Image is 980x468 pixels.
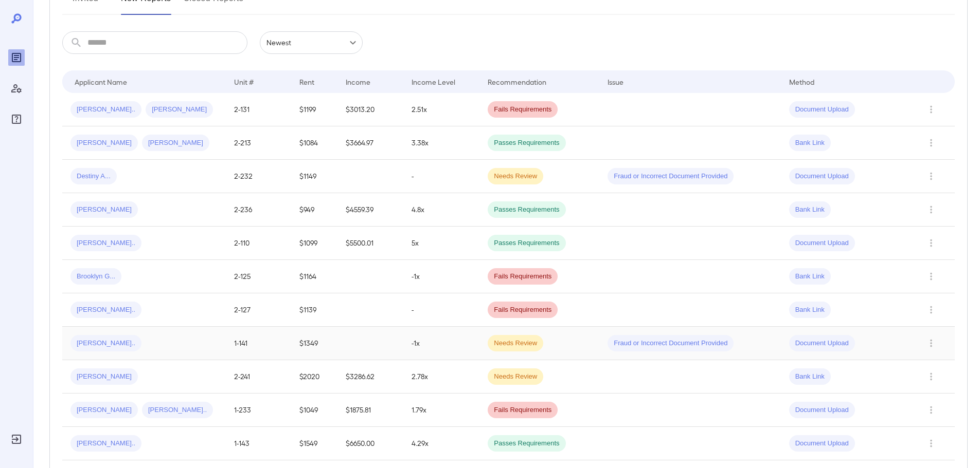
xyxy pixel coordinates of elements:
[789,272,831,282] span: Bank Link
[403,193,480,227] td: 4.8x
[789,76,814,88] div: Method
[488,205,565,215] span: Passes Requirements
[488,405,558,415] span: Fails Requirements
[403,427,480,460] td: 4.29x
[70,439,141,448] span: [PERSON_NAME]..
[70,405,138,415] span: [PERSON_NAME]
[291,227,337,260] td: $1099
[789,439,855,448] span: Document Upload
[789,105,855,115] span: Document Upload
[70,172,117,181] span: Destiny A...
[608,339,734,348] span: Fraud or Incorrect Document Provided
[488,172,543,181] span: Needs Review
[291,360,337,394] td: $2020
[403,327,480,360] td: -1x
[291,293,337,327] td: $1139
[70,372,138,382] span: [PERSON_NAME]
[260,31,363,54] div: Newest
[70,238,141,248] span: [PERSON_NAME]..
[337,394,403,427] td: $1875.81
[226,227,291,260] td: 2-110
[70,138,138,148] span: [PERSON_NAME]
[789,172,855,181] span: Document Upload
[789,372,831,382] span: Bank Link
[789,405,855,415] span: Document Upload
[923,435,939,452] button: Row Actions
[291,160,337,193] td: $1149
[923,135,939,151] button: Row Actions
[789,339,855,348] span: Document Upload
[923,335,939,351] button: Row Actions
[70,272,121,282] span: Brooklyn G...
[403,160,480,193] td: -
[403,293,480,327] td: -
[299,76,316,88] div: Rent
[226,93,291,126] td: 2-131
[291,93,337,126] td: $1199
[142,138,209,148] span: [PERSON_NAME]
[226,126,291,160] td: 2-213
[226,293,291,327] td: 2-127
[412,76,455,88] div: Income Level
[789,138,831,148] span: Bank Link
[8,431,25,447] div: Log Out
[337,427,403,460] td: $6650.00
[226,327,291,360] td: 1-141
[789,238,855,248] span: Document Upload
[291,427,337,460] td: $1549
[70,339,141,348] span: [PERSON_NAME]..
[488,372,543,382] span: Needs Review
[346,76,370,88] div: Income
[8,49,25,66] div: Reports
[608,76,624,88] div: Issue
[488,305,558,315] span: Fails Requirements
[70,105,141,115] span: [PERSON_NAME]..
[923,302,939,318] button: Row Actions
[488,105,558,115] span: Fails Requirements
[488,439,565,448] span: Passes Requirements
[923,235,939,251] button: Row Actions
[146,105,213,115] span: [PERSON_NAME]
[291,394,337,427] td: $1049
[403,394,480,427] td: 1.79x
[789,305,831,315] span: Bank Link
[226,427,291,460] td: 1-143
[226,394,291,427] td: 1-233
[608,172,734,181] span: Fraud or Incorrect Document Provided
[488,272,558,282] span: Fails Requirements
[8,111,25,127] div: FAQ
[226,260,291,293] td: 2-125
[8,80,25,97] div: Manage Users
[291,327,337,360] td: $1349
[488,138,565,148] span: Passes Requirements
[403,260,480,293] td: -1x
[923,368,939,385] button: Row Actions
[923,168,939,184] button: Row Actions
[226,193,291,227] td: 2-236
[923,101,939,118] button: Row Actions
[291,260,337,293] td: $1164
[226,160,291,193] td: 2-232
[75,76,127,88] div: Applicant Name
[142,405,213,415] span: [PERSON_NAME]..
[234,76,254,88] div: Unit #
[337,193,403,227] td: $4559.39
[337,93,403,126] td: $3013.20
[70,205,138,215] span: [PERSON_NAME]
[488,238,565,248] span: Passes Requirements
[403,93,480,126] td: 2.51x
[923,402,939,418] button: Row Actions
[291,193,337,227] td: $949
[488,76,546,88] div: Recommendation
[488,339,543,348] span: Needs Review
[789,205,831,215] span: Bank Link
[923,201,939,218] button: Row Actions
[291,126,337,160] td: $1084
[70,305,141,315] span: [PERSON_NAME]..
[337,360,403,394] td: $3286.62
[337,126,403,160] td: $3664.97
[226,360,291,394] td: 2-241
[403,360,480,394] td: 2.78x
[923,268,939,285] button: Row Actions
[403,126,480,160] td: 3.38x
